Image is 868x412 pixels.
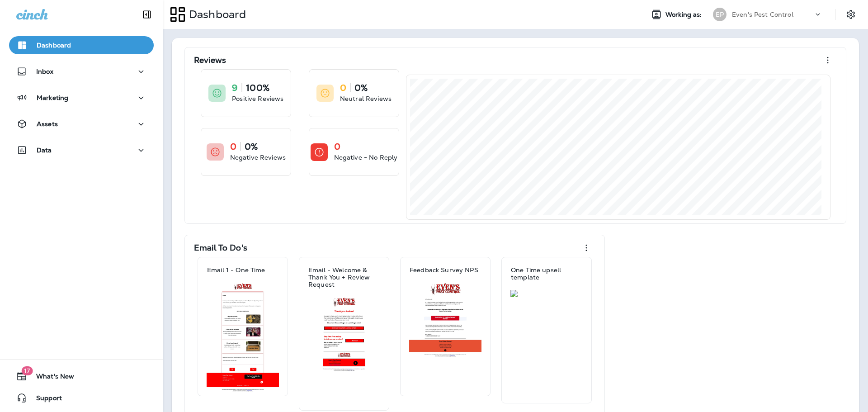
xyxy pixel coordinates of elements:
[36,68,53,75] p: Inbox
[340,94,392,103] p: Neutral Reviews
[207,266,265,274] p: Email 1 - One Time
[334,142,340,151] p: 0
[843,6,859,23] button: Settings
[230,142,236,151] p: 0
[409,283,481,357] img: 6e35e749-77fb-45f3-9e5d-48578cc40608.jpg
[510,290,583,297] img: 7cf6854b-8d61-4e98-8d38-3c5fb7be58e3.jpg
[410,266,478,274] p: Feedback Survey NPS
[194,56,226,65] p: Reviews
[308,297,380,372] img: ba3f1cde-7973-43de-b9bb-351afe2e3082.jpg
[9,367,154,385] button: 17What's New
[232,83,238,92] p: 9
[37,147,52,154] p: Data
[713,8,726,21] div: EP
[354,83,368,92] p: 0%
[246,83,269,92] p: 100%
[207,283,279,392] img: 43b0cc78-682b-4846-823e-06ca665c9a1e.jpg
[194,243,247,252] p: Email To Do's
[334,153,398,162] p: Negative - No Reply
[665,11,704,19] span: Working as:
[134,5,160,24] button: Collapse Sidebar
[9,36,154,54] button: Dashboard
[232,94,283,103] p: Positive Reviews
[37,42,71,49] p: Dashboard
[245,142,258,151] p: 0%
[37,94,68,101] p: Marketing
[9,89,154,107] button: Marketing
[27,373,74,384] span: What's New
[37,120,58,128] p: Assets
[9,141,154,159] button: Data
[185,8,246,21] p: Dashboard
[732,11,793,18] p: Even's Pest Control
[9,115,154,133] button: Assets
[27,394,62,405] span: Support
[340,83,346,92] p: 0
[308,266,380,288] p: Email - Welcome & Thank You + Review Request
[21,366,33,375] span: 17
[230,153,286,162] p: Negative Reviews
[511,266,582,281] p: One Time upsell template
[9,62,154,81] button: Inbox
[9,389,154,407] button: Support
